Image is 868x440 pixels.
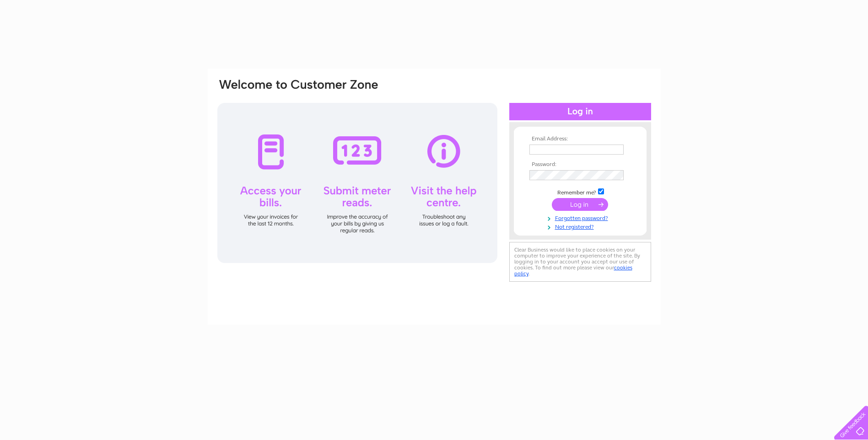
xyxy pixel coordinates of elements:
[527,161,633,168] th: Password:
[529,222,633,231] a: Not registered?
[527,136,633,142] th: Email Address:
[529,213,633,222] a: Forgotten password?
[527,187,633,196] td: Remember me?
[552,198,608,211] input: Submit
[514,264,632,277] a: cookies policy
[509,242,651,282] div: Clear Business would like to place cookies on your computer to improve your experience of the sit...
